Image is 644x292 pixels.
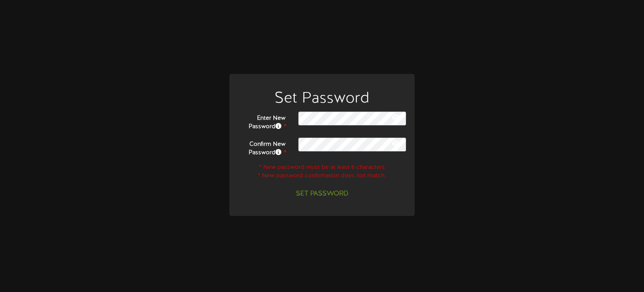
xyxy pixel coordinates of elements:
[291,187,353,201] button: Set Password
[231,91,413,108] h1: Set Password
[231,111,292,131] label: Enter New Password
[258,173,386,179] span: * New password confirmation does not match.
[259,164,385,171] span: * New password must be at least 6 characters
[231,137,292,157] label: Confirm New Password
